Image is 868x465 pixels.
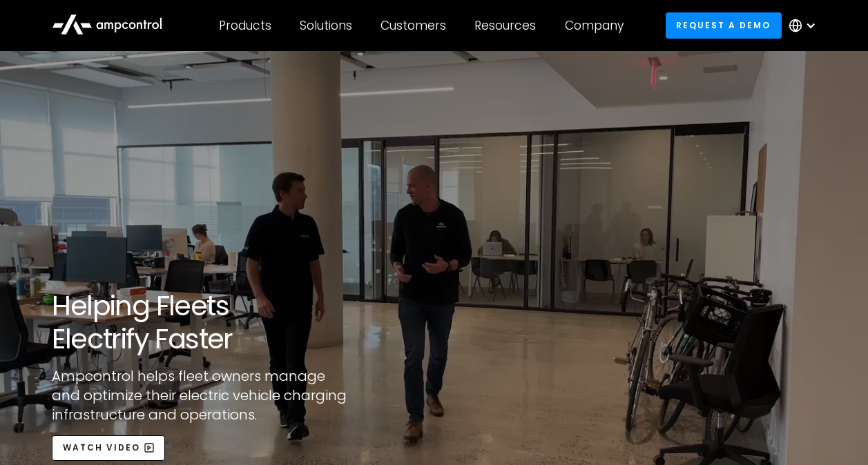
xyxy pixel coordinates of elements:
[300,18,352,33] div: Solutions
[380,18,446,33] div: Customers
[474,18,536,33] div: Resources
[219,18,271,33] div: Products
[565,18,624,33] div: Company
[666,12,782,38] a: Request a demo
